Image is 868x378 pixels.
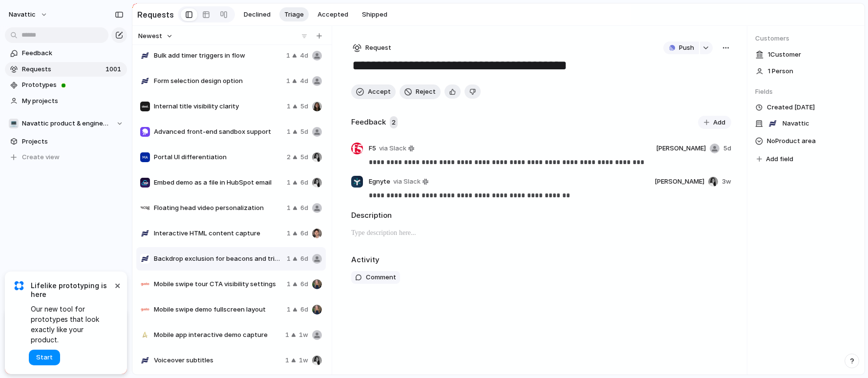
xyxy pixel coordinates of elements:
[351,210,731,221] h2: Description
[9,119,19,128] div: 💻
[22,48,124,58] span: Feedback
[154,102,283,111] span: Internal title visibility clarity
[22,137,124,147] span: Projects
[154,330,281,340] span: Mobile app interactive demo capture
[351,84,396,99] button: Accept
[285,356,289,365] span: 1
[766,154,793,164] span: Add field
[300,127,308,137] span: 5d
[287,127,291,137] span: 1
[393,177,421,187] span: via Slack
[368,87,391,97] span: Accept
[287,178,291,188] span: 1
[154,178,283,188] span: Embed demo as a file in HubSpot email
[111,279,123,291] button: Dismiss
[137,30,174,42] button: Newest
[351,42,393,54] button: Request
[154,152,283,162] span: Portal UI differentiation
[300,51,308,61] span: 4d
[300,102,308,111] span: 5d
[5,62,127,77] a: Requests1001
[755,34,857,43] span: Customers
[313,7,353,22] button: Accepted
[22,80,124,90] span: Prototypes
[379,144,406,153] span: via Slack
[287,229,291,238] span: 1
[300,229,308,238] span: 6d
[22,64,103,74] span: Requests
[138,31,162,41] span: Newest
[713,118,725,127] span: Add
[284,10,304,20] span: Triage
[656,144,706,153] span: [PERSON_NAME]
[679,43,694,53] span: Push
[755,87,857,97] span: Fields
[22,119,111,128] span: Navattic product & engineering
[767,103,815,112] span: Created [DATE]
[5,134,127,149] a: Projects
[768,50,801,60] span: 1 Customer
[351,254,380,266] h2: Activity
[239,7,275,22] button: Declined
[9,10,36,20] span: navattic
[357,7,392,22] button: Shipped
[22,96,124,106] span: My projects
[31,281,112,299] span: Lifelike prototyping is here
[286,51,290,61] span: 1
[299,356,308,365] span: 1w
[154,305,283,315] span: Mobile swipe demo fullscreen layout
[767,135,816,147] span: No Product area
[369,144,376,153] span: F5
[377,143,416,154] a: via Slack
[287,254,291,264] span: 1
[31,304,112,345] span: Our new tool for prototypes that look exactly like your product.
[351,271,400,284] button: Comment
[285,330,289,340] span: 1
[755,153,795,166] button: Add field
[4,7,53,22] button: navattic
[106,64,123,74] span: 1001
[154,51,282,61] span: Bulk add timer triggers in flow
[5,150,127,165] button: Create view
[698,116,731,129] button: Add
[22,152,60,162] span: Create view
[663,42,699,54] button: Push
[300,254,308,264] span: 6d
[287,279,291,289] span: 1
[351,117,386,128] h2: Feedback
[655,177,704,187] span: [PERSON_NAME]
[5,94,127,108] a: My projects
[154,127,283,137] span: Advanced front-end sandbox support
[390,116,398,129] span: 2
[723,144,731,153] span: 5d
[244,10,271,20] span: Declined
[286,76,290,86] span: 1
[287,305,291,315] span: 1
[416,87,436,97] span: Reject
[768,66,793,76] span: 1 Person
[400,84,441,99] button: Reject
[5,46,127,61] a: Feedback
[154,356,281,365] span: Voiceover subtitles
[318,10,348,20] span: Accepted
[369,177,390,187] span: Egnyte
[154,279,283,289] span: Mobile swipe tour CTA visibility settings
[5,116,127,131] button: 💻Navattic product & engineering
[29,350,60,365] button: Start
[299,330,308,340] span: 1w
[300,152,308,162] span: 5d
[137,9,174,21] h2: Requests
[300,305,308,315] span: 6d
[287,203,291,213] span: 1
[154,254,283,264] span: Backdrop exclusion for beacons and triggers
[287,102,291,111] span: 1
[300,203,308,213] span: 6d
[783,119,809,128] span: Navattic
[154,76,282,86] span: Form selection design option
[300,279,308,289] span: 6d
[300,76,308,86] span: 4d
[154,203,283,213] span: Floating head video personalization
[300,178,308,188] span: 6d
[366,273,396,282] span: Comment
[36,353,53,362] span: Start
